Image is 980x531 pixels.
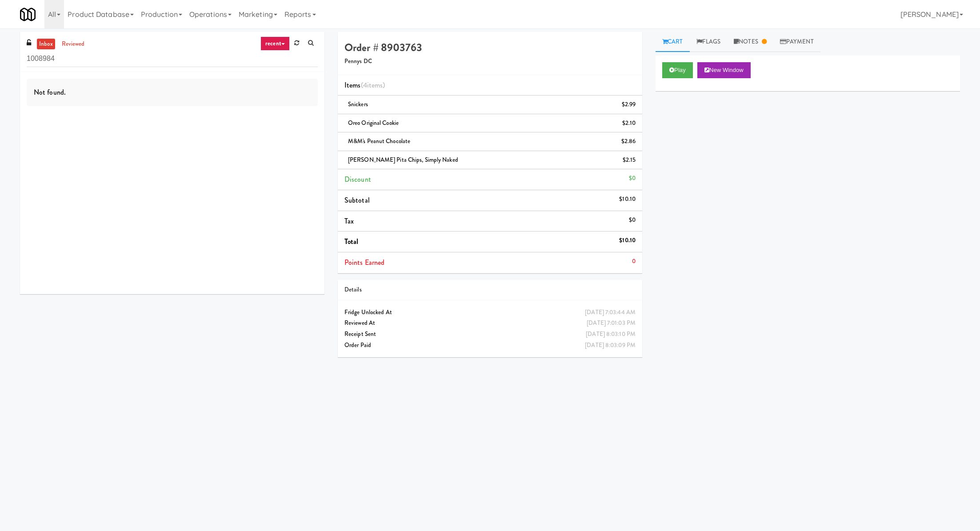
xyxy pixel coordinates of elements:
[697,62,751,78] button: New Window
[344,307,636,318] div: Fridge Unlocked At
[260,36,290,51] a: recent
[348,137,410,145] span: M&M's Peanut Chocolate
[348,100,368,108] span: Snickers
[344,216,354,226] span: Tax
[344,174,371,184] span: Discount
[344,58,636,65] h5: Pennys DC
[586,329,636,340] div: [DATE] 8:03:10 PM
[344,318,636,329] div: Reviewed At
[344,236,359,247] span: Total
[623,155,636,166] div: $2.15
[344,329,636,340] div: Receipt Sent
[629,173,636,184] div: $0
[344,195,370,205] span: Subtotal
[619,235,636,246] div: $10.10
[690,32,728,52] a: Flags
[344,284,636,295] div: Details
[344,80,385,90] span: Items
[727,32,773,52] a: Notes
[619,194,636,205] div: $10.10
[344,42,636,53] h4: Order # 8903763
[656,32,690,52] a: Cart
[629,215,636,226] div: $0
[622,99,636,110] div: $2.99
[662,62,693,78] button: Play
[348,119,399,127] span: Oreo Original Cookie
[348,156,458,164] span: [PERSON_NAME] Pita Chips, Simply Naked
[585,307,636,318] div: [DATE] 7:03:44 AM
[361,80,385,90] span: (4 )
[621,136,636,147] div: $2.86
[60,39,87,50] a: reviewed
[20,7,36,22] img: Micromart
[587,318,636,329] div: [DATE] 7:01:03 PM
[37,39,55,50] a: inbox
[34,87,66,97] span: Not found.
[367,80,383,90] ng-pluralize: items
[622,118,636,129] div: $2.10
[27,51,318,67] input: Search vision orders
[344,340,636,351] div: Order Paid
[585,340,636,351] div: [DATE] 8:03:09 PM
[632,256,636,267] div: 0
[344,257,384,267] span: Points Earned
[773,32,820,52] a: Payment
